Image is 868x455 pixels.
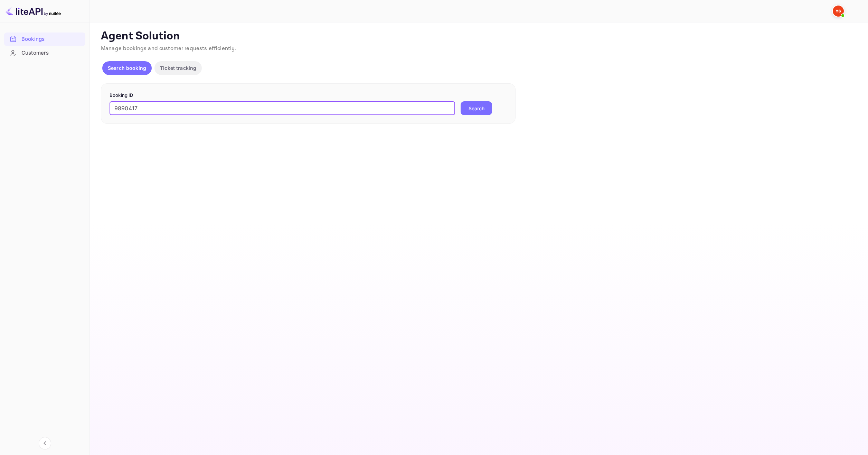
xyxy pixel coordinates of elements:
[461,101,492,115] button: Search
[101,45,236,52] span: Manage bookings and customer requests efficiently.
[4,46,85,60] div: Customers
[39,437,51,449] button: Collapse navigation
[110,101,455,115] input: Enter Booking ID (e.g., 63782194)
[101,29,856,43] p: Agent Solution
[108,64,146,72] p: Search booking
[4,32,85,46] div: Bookings
[4,46,85,59] a: Customers
[833,6,844,17] img: Yandex Support
[21,49,82,57] div: Customers
[6,6,61,17] img: LiteAPI logo
[21,35,82,43] div: Bookings
[160,64,196,72] p: Ticket tracking
[110,92,507,99] p: Booking ID
[4,32,85,45] a: Bookings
